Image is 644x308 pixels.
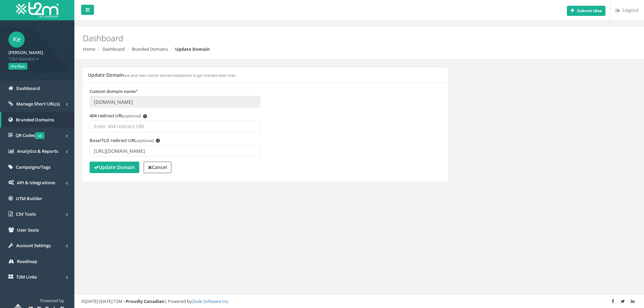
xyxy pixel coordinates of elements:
label: Custom domain name [90,88,138,95]
span: Account Settings [16,242,51,248]
strong: Update Domain [175,46,210,52]
span: Powered by [40,298,64,304]
span: Ke [8,31,25,48]
span: API & Integrations [17,180,55,186]
em: (optional) [124,113,141,118]
span: Analytics & Reports [17,148,58,154]
span: UTM Builder [16,195,42,202]
strong: Cancel [148,164,167,170]
span: i [156,139,160,143]
strong: Update Domain [94,164,135,170]
a: Dashboard [102,46,125,52]
input: Enter domain name [90,96,260,108]
em: (optional) [137,138,153,143]
button: Submit idea [567,6,605,16]
span: QR Codes [16,132,44,138]
button: Update Domain [90,162,139,173]
span: Campaigns/Tags [16,164,50,170]
input: Enter TLD redirect URL [90,145,260,157]
strong: [PERSON_NAME] [8,49,43,55]
b: Submit idea [577,8,602,14]
small: use your own custom domain/subdomain to get branded short links. [124,73,237,78]
div: ©[DATE]-[DATE] T2M – | Powered by [81,298,637,305]
span: Pro Plan [8,63,27,70]
span: T2M Member [8,56,66,62]
span: Dashboard [16,85,40,91]
img: T2M [16,2,58,18]
label: 404 redirect URL [90,113,147,119]
span: Branded Domains [16,117,54,123]
span: i [143,114,147,118]
span: CSV Tools [16,211,36,217]
a: [PERSON_NAME] T2M Member [8,48,66,62]
a: Branded Domains [132,46,168,52]
input: Enter 404 redirect URL [90,121,260,132]
span: User Seats [17,227,39,233]
span: T2M Links [16,274,37,280]
h2: Dashboard [83,34,542,43]
label: Base/TLD redirect URL [90,137,160,144]
strong: Proudly Canadian [126,298,165,304]
span: v2 [35,132,44,139]
h5: Update Domain [88,72,237,77]
a: Zesle Software Inc. [192,298,229,304]
span: Roadmap [17,258,37,264]
a: Cancel [144,162,171,173]
span: Manage Short URL(s) [16,101,60,107]
a: Home [83,46,95,52]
